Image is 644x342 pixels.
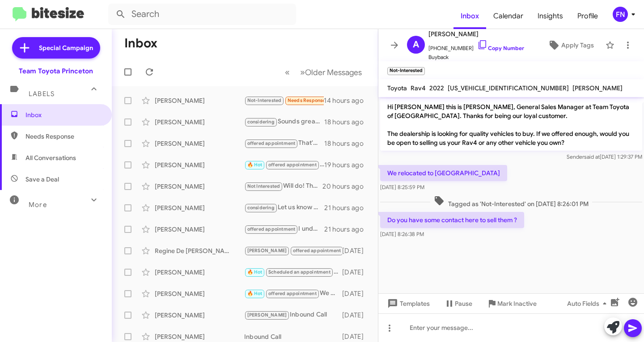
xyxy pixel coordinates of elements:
[244,310,342,320] div: Inbound Call
[561,37,594,53] span: Apply Tags
[244,203,324,213] div: Let us know when you come back and we can schedule a time for you to visit!
[428,53,524,62] span: Buyback
[378,296,437,312] button: Templates
[386,296,430,312] span: Templates
[570,3,605,29] a: Profile
[430,195,592,208] span: Tagged as 'Not-Interested' on [DATE] 8:26:01 PM
[324,139,371,148] div: 18 hours ago
[244,138,324,148] div: That's great to hear! Let's set up an appointment to discuss the details and evaluate your vehicl...
[293,248,341,253] span: offered appointment
[324,118,371,127] div: 18 hours ago
[39,43,93,52] span: Special Campaign
[155,268,244,277] div: [PERSON_NAME]
[280,63,295,81] button: Previous
[342,311,371,320] div: [DATE]
[497,296,537,312] span: Mark Inactive
[247,226,296,232] span: offered appointment
[244,117,324,127] div: Sounds great! Just let me know what works best for you, and I'll be ready for your visit. Looking...
[268,269,330,275] span: Scheduled an appointment
[605,7,634,22] button: FN
[380,99,642,151] p: Hi [PERSON_NAME] this is [PERSON_NAME], General Sales Manager at Team Toyota of [GEOGRAPHIC_DATA]...
[155,225,244,234] div: [PERSON_NAME]
[247,269,263,275] span: 🔥 Hot
[268,291,317,296] span: offered appointment
[244,160,324,170] div: That's great to hear! We would love to help you with that. Let’s schedule an appointment for you ...
[288,97,326,103] span: Needs Response
[244,95,324,106] div: Do you have some contact here to sell them ?
[413,38,419,52] span: A
[285,67,290,78] span: «
[428,39,524,53] span: [PHONE_NUMBER]
[455,296,472,312] span: Pause
[477,45,524,51] a: Copy Number
[380,165,507,181] p: We relocated to [GEOGRAPHIC_DATA]
[247,183,280,189] span: Not Interested
[244,288,342,299] div: We are open until 8pm during the week
[342,268,371,277] div: [DATE]
[247,97,282,103] span: Not-Interested
[155,139,244,148] div: [PERSON_NAME]
[324,203,371,212] div: 21 hours ago
[155,160,244,169] div: [PERSON_NAME]
[25,132,102,141] span: Needs Response
[155,332,244,341] div: [PERSON_NAME]
[479,296,544,312] button: Mark Inactive
[540,37,601,53] button: Apply Tags
[342,246,371,255] div: [DATE]
[567,153,642,160] span: Sender [DATE] 1:29:37 PM
[155,118,244,127] div: [PERSON_NAME]
[437,296,479,312] button: Pause
[387,67,425,75] small: Not-Interested
[613,7,628,22] div: FN
[342,289,371,298] div: [DATE]
[572,84,623,92] span: [PERSON_NAME]
[29,90,55,98] span: Labels
[155,182,244,191] div: [PERSON_NAME]
[155,203,244,212] div: [PERSON_NAME]
[567,296,610,312] span: Auto Fields
[305,68,362,77] span: Older Messages
[244,224,324,234] div: I understand, [PERSON_NAME]! If you're open to exploring offers, we can assess your Corolla Cross...
[25,110,102,119] span: Inbox
[108,4,296,25] input: Search
[380,184,424,190] span: [DATE] 8:25:59 PM
[530,3,570,29] a: Insights
[247,248,287,253] span: [PERSON_NAME]
[25,153,76,162] span: All Conversations
[247,291,263,296] span: 🔥 Hot
[155,289,244,298] div: [PERSON_NAME]
[324,225,371,234] div: 21 hours ago
[322,182,371,191] div: 20 hours ago
[155,246,244,255] div: Regine De [PERSON_NAME]
[25,175,59,184] span: Save a Deal
[295,63,367,81] button: Next
[19,67,93,76] div: Team Toyota Princeton
[244,332,342,341] div: Inbound Call
[155,311,244,320] div: [PERSON_NAME]
[155,96,244,105] div: [PERSON_NAME]
[560,296,617,312] button: Auto Fields
[448,84,569,92] span: [US_VEHICLE_IDENTIFICATION_NUMBER]
[124,36,157,51] h1: Inbox
[247,205,275,211] span: considering
[411,84,426,92] span: Rav4
[244,245,342,256] div: Great! We’d love to see you before 6:00 PM. Let’s confirm your appointment for that time. Looking...
[387,84,407,92] span: Toyota
[29,201,47,209] span: More
[247,119,275,125] span: considering
[380,212,524,228] p: Do you have some contact here to sell them ?
[429,84,444,92] span: 2022
[244,181,322,191] div: Will do! Thank you.
[428,29,524,39] span: [PERSON_NAME]
[247,140,296,146] span: offered appointment
[247,162,263,168] span: 🔥 Hot
[247,312,287,318] span: [PERSON_NAME]
[280,63,367,81] nav: Page navigation example
[12,37,100,59] a: Special Campaign
[244,267,342,277] div: Thank you
[380,231,424,237] span: [DATE] 8:26:38 PM
[453,3,486,29] a: Inbox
